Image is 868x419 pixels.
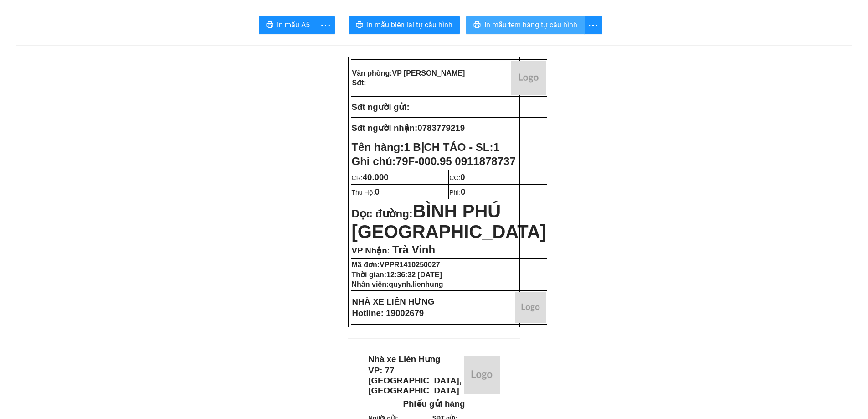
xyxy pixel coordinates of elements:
[352,246,390,255] span: VP Nhận:
[352,174,389,181] span: CR:
[466,16,585,34] button: printerIn mẫu tem hàng tự cấu hình
[473,21,481,30] span: printer
[352,102,410,112] strong: Sđt người gửi:
[317,16,335,34] button: more
[464,356,500,394] img: logo
[352,271,442,279] strong: Thời gian:
[375,187,380,197] span: 0
[352,69,465,77] strong: Văn phòng:
[352,297,435,306] strong: NHÀ XE LIÊN HƯNG
[259,16,317,34] button: printerIn mẫu A5
[352,261,440,269] strong: Mã đơn:
[349,16,460,34] button: printerIn mẫu biên lai tự cấu hình
[389,280,443,288] span: quynh.lienhung
[515,292,546,323] img: logo
[449,174,465,181] span: CC:
[352,155,516,167] span: Ghi chú:
[277,19,310,31] span: In mẫu A5
[352,79,366,87] strong: Sđt:
[584,16,602,34] button: more
[352,308,424,318] strong: Hotline: 19002679
[493,141,499,153] span: 1
[363,172,389,182] span: 40.000
[352,123,418,133] strong: Sđt người nhận:
[392,69,465,77] span: VP [PERSON_NAME]
[368,354,440,364] strong: Nhà xe Liên Hưng
[386,271,442,279] span: 12:36:32 [DATE]
[461,187,465,197] span: 0
[367,19,452,31] span: In mẫu biên lai tự cấu hình
[417,123,465,133] span: 0783779219
[352,280,443,288] strong: Nhân viên:
[352,207,546,240] strong: Dọc đường:
[380,261,440,269] span: VPPR1410250027
[449,189,465,196] span: Phí:
[352,201,546,242] span: BÌNH PHÚ [GEOGRAPHIC_DATA]
[585,20,602,31] span: more
[396,155,516,167] span: 79F-000.95 0911878737
[352,141,499,153] strong: Tên hàng:
[460,172,465,182] span: 0
[392,243,435,256] span: Trà Vinh
[266,21,273,30] span: printer
[317,20,334,31] span: more
[404,141,499,153] span: 1 BỊCH TÁO - SL:
[403,399,465,409] strong: Phiếu gửi hàng
[484,19,577,31] span: In mẫu tem hàng tự cấu hình
[368,366,462,395] strong: VP: 77 [GEOGRAPHIC_DATA], [GEOGRAPHIC_DATA]
[356,21,363,30] span: printer
[352,189,380,196] span: Thu Hộ:
[511,61,546,95] img: logo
